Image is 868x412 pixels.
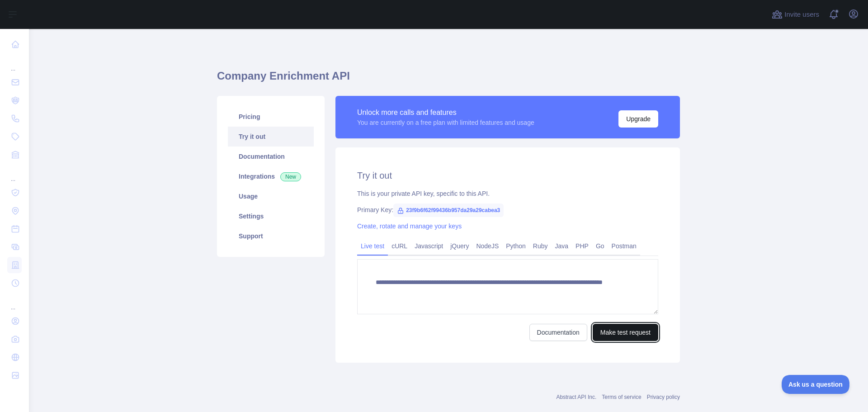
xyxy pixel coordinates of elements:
a: NodeJS [472,239,502,253]
span: Invite users [784,9,819,20]
a: Pricing [228,107,314,127]
a: Privacy policy [647,394,680,400]
a: Python [502,239,529,253]
a: Usage [228,186,314,206]
a: Postman [608,239,640,253]
div: ... [7,165,22,183]
a: Abstract API Inc. [557,394,597,400]
a: Terms of service [602,394,641,400]
a: Integrations New [228,166,314,186]
a: cURL [388,239,411,253]
a: Settings [228,206,314,226]
iframe: Toggle Customer Support [782,375,850,394]
span: 23f9b6f62f99436b957da29a29cabea3 [393,204,504,217]
h2: Try it out [357,169,658,182]
a: Documentation [529,324,587,341]
button: Upgrade [618,110,658,128]
div: Primary Key: [357,205,658,214]
a: Ruby [529,239,552,253]
a: Go [592,239,608,253]
a: PHP [572,239,592,253]
div: This is your private API key, specific to this API. [357,189,658,198]
div: ... [7,293,22,311]
a: Documentation [228,147,314,166]
a: jQuery [447,239,472,253]
button: Make test request [593,324,658,341]
span: New [280,172,301,181]
button: Invite users [770,7,821,22]
div: Unlock more calls and features [357,107,534,118]
a: Support [228,226,314,246]
a: Java [552,239,572,253]
a: Javascript [411,239,447,253]
div: ... [7,54,22,72]
h1: Company Enrichment API [217,69,680,90]
div: You are currently on a free plan with limited features and usage [357,118,534,127]
a: Try it out [228,127,314,147]
a: Live test [357,239,388,253]
a: Create, rotate and manage your keys [357,223,462,230]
